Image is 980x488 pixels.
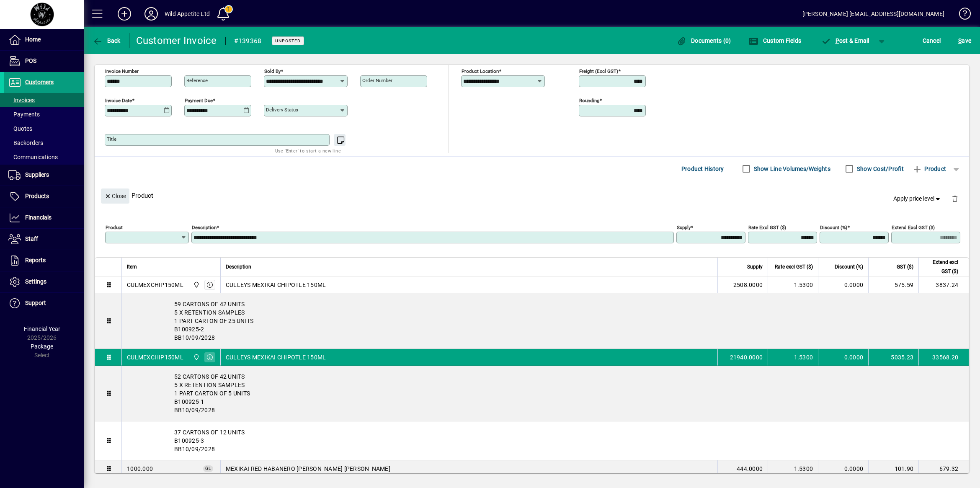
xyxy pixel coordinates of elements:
span: Back [93,37,121,44]
button: Documents (0) [675,33,733,48]
app-page-header-button: Close [99,192,132,199]
mat-label: Product location [462,68,499,74]
span: Quotes [8,125,32,132]
span: Cancel [923,34,941,47]
td: 575.59 [868,276,918,293]
button: Back [90,33,123,48]
label: Show Line Volumes/Weights [752,165,830,173]
a: Home [4,29,84,50]
td: 0.0000 [818,349,868,366]
span: Reports [25,257,46,263]
td: 679.32 [918,460,969,477]
button: Post & Email [817,33,874,48]
span: Support [25,300,46,306]
mat-label: Rounding [579,98,599,103]
a: Invoices [4,93,84,107]
mat-hint: Use 'Enter' to start a new line [275,146,341,155]
a: Quotes [4,121,84,136]
mat-label: Sold by [264,68,281,74]
button: Product [908,161,950,176]
span: Home [25,36,41,43]
button: Add [111,6,138,21]
span: Backorders [8,139,43,146]
span: Unposted [275,38,301,44]
mat-label: Freight (excl GST) [579,68,618,74]
span: Wild Appetite Ltd [191,353,201,362]
span: 444.0000 [737,465,763,473]
span: Financial Year [24,325,60,332]
mat-label: Invoice number [105,68,139,74]
div: CULMEXCHIP150ML [127,281,183,289]
button: Profile [138,6,165,21]
div: 1.5300 [773,281,813,289]
span: Description [226,262,251,271]
td: 101.90 [868,460,918,477]
span: Wild Appetite Ltd [191,280,201,289]
span: Suppliers [25,171,49,178]
span: Discount (%) [835,262,863,271]
span: Financials [25,214,52,221]
span: Supply [747,262,763,271]
div: Wild Appetite Ltd [165,7,210,21]
span: Rate excl GST ($) [775,262,813,271]
td: 0.0000 [818,460,868,477]
td: 0.0000 [818,276,868,293]
mat-label: Product [106,225,123,230]
mat-label: Payment due [185,98,213,103]
label: Show Cost/Profit [855,165,904,173]
button: Apply price level [890,191,945,207]
span: S [958,37,962,44]
a: Backorders [4,136,84,150]
div: [PERSON_NAME] [EMAIL_ADDRESS][DOMAIN_NAME] [802,7,944,21]
div: Customer Invoice [136,34,217,47]
td: 33568.20 [918,349,969,366]
a: Knowledge Base [953,2,970,29]
span: Sales [127,465,153,473]
mat-label: Delivery status [266,107,298,113]
app-page-header-button: Delete [945,195,965,202]
a: Payments [4,107,84,121]
a: Financials [4,207,84,228]
a: Products [4,186,84,207]
mat-label: Rate excl GST ($) [748,225,786,230]
mat-label: Discount (%) [820,225,847,230]
a: Support [4,293,84,314]
mat-label: Reference [186,77,208,83]
span: Products [25,193,49,199]
span: POS [25,57,36,64]
span: Package [31,343,53,350]
a: Suppliers [4,165,84,186]
span: Product History [681,162,724,176]
span: CULLEYS MEXIKAI CHIPOTLE 150ML [226,281,326,289]
span: Staff [25,235,38,242]
span: MEXIKAI RED HABANERO [PERSON_NAME] [PERSON_NAME] [226,465,390,473]
span: ave [958,34,971,47]
button: Close [101,188,129,204]
span: 2508.0000 [733,281,763,289]
span: Settings [25,278,46,285]
a: Staff [4,229,84,250]
span: 21940.0000 [730,353,763,361]
span: ost & Email [821,37,869,44]
span: Close [104,189,126,203]
button: Save [956,33,973,48]
span: Customers [25,79,54,85]
div: 59 CARTONS OF 42 UNITS 5 X RETENTION SAMPLES 1 PART CARTON OF 25 UNITS B100925-2 BB10/09/2028 [122,293,969,349]
mat-label: Order number [362,77,392,83]
mat-label: Supply [677,225,691,230]
div: CULMEXCHIP150ML [127,353,183,361]
span: CULLEYS MEXIKAI CHIPOTLE 150ML [226,353,326,361]
button: Cancel [921,33,943,48]
span: P [836,37,839,44]
div: 52 CARTONS OF 42 UNITS 5 X RETENTION SAMPLES 1 PART CARTON OF 5 UNITS B100925-1 BB10/09/2028 [122,366,969,421]
span: Extend excl GST ($) [924,258,958,276]
div: 1.5300 [773,465,813,473]
button: Custom Fields [746,33,803,48]
mat-label: Invoice date [105,98,132,103]
span: Payments [8,111,40,118]
div: 37 CARTONS OF 12 UNITS B100925-3 BB10/09/2028 [122,421,969,460]
button: Product History [678,161,727,176]
div: #139368 [234,34,262,48]
span: Communications [8,154,58,160]
span: Custom Fields [748,37,801,44]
